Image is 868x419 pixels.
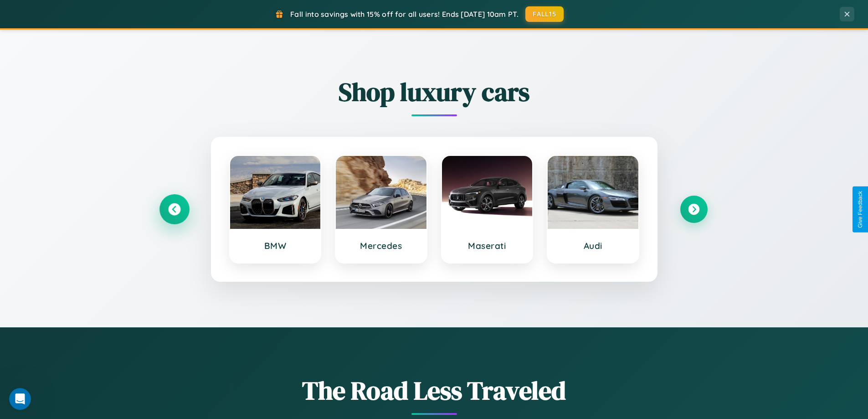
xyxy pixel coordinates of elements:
[161,74,708,109] h2: Shop luxury cars
[451,240,524,251] h3: Maserati
[9,388,31,410] iframe: Intercom live chat
[557,240,629,251] h3: Audi
[345,240,417,251] h3: Mercedes
[525,6,564,22] button: FALL15
[857,191,863,228] div: Give Feedback
[161,373,708,408] h1: The Road Less Traveled
[290,10,519,19] span: Fall into savings with 15% off for all users! Ends [DATE] 10am PT.
[239,240,312,251] h3: BMW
